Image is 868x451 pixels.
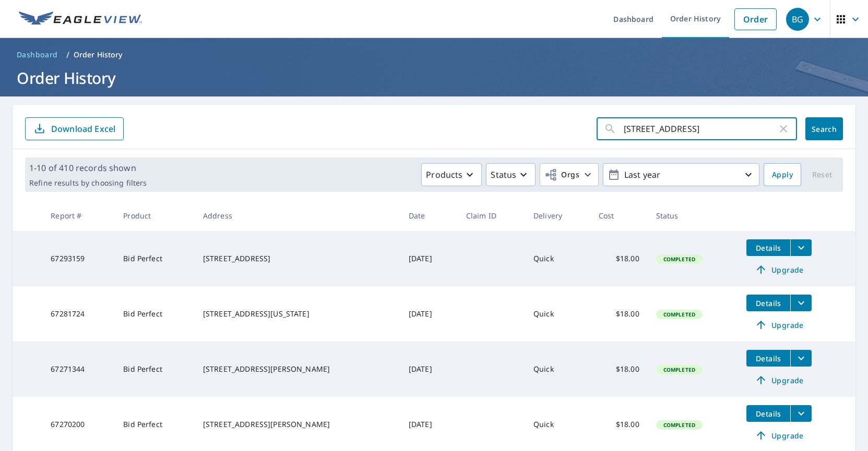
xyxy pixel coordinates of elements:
[764,163,801,186] button: Apply
[29,178,147,188] p: Refine results by choosing filters
[746,261,812,278] a: Upgrade
[753,354,784,363] span: Details
[746,405,790,422] button: detailsBtn-67270200
[13,46,855,63] nav: breadcrumb
[790,350,812,367] button: filesDropdownBtn-67271344
[790,405,812,422] button: filesDropdownBtn-67270200
[458,200,525,231] th: Claim ID
[42,200,115,231] th: Report #
[42,342,115,397] td: 67271344
[195,200,400,231] th: Address
[426,168,462,181] p: Products
[746,427,812,444] a: Upgrade
[540,163,599,186] button: Orgs
[491,168,516,181] p: Status
[421,163,482,186] button: Products
[753,374,805,386] span: Upgrade
[400,231,458,286] td: [DATE]
[786,8,809,31] div: BG
[734,8,777,30] a: Order
[648,200,739,231] th: Status
[13,67,855,89] h1: Order History
[590,286,648,342] td: $18.00
[657,366,701,373] span: Completed
[805,117,843,140] button: Search
[203,309,392,319] div: [STREET_ADDRESS][US_STATE]
[115,200,195,231] th: Product
[544,168,579,181] span: Orgs
[74,50,123,60] p: Order History
[746,295,790,311] button: detailsBtn-67281724
[746,316,812,333] a: Upgrade
[753,243,784,253] span: Details
[624,114,777,143] input: Address, Report #, Claim ID, etc.
[525,286,590,342] td: Quick
[13,46,62,63] a: Dashboard
[657,255,701,263] span: Completed
[19,11,142,27] img: EV Logo
[51,123,115,135] p: Download Excel
[753,429,805,442] span: Upgrade
[790,239,812,256] button: filesDropdownBtn-67293159
[486,163,536,186] button: Status
[525,200,590,231] th: Delivery
[753,409,784,419] span: Details
[203,419,392,430] div: [STREET_ADDRESS][PERSON_NAME]
[66,48,69,61] li: /
[814,124,835,134] span: Search
[525,231,590,286] td: Quick
[203,253,392,264] div: [STREET_ADDRESS]
[525,342,590,397] td: Quick
[746,239,790,256] button: detailsBtn-67293159
[400,286,458,342] td: [DATE]
[203,364,392,374] div: [STREET_ADDRESS][PERSON_NAME]
[590,342,648,397] td: $18.00
[115,286,195,342] td: Bid Perfect
[25,117,124,140] button: Download Excel
[603,163,759,186] button: Last year
[590,200,648,231] th: Cost
[115,231,195,286] td: Bid Perfect
[753,263,805,276] span: Upgrade
[400,342,458,397] td: [DATE]
[746,350,790,367] button: detailsBtn-67271344
[42,286,115,342] td: 67281724
[753,319,805,331] span: Upgrade
[790,295,812,311] button: filesDropdownBtn-67281724
[620,166,742,184] p: Last year
[29,162,147,174] p: 1-10 of 410 records shown
[746,372,812,388] a: Upgrade
[400,200,458,231] th: Date
[772,168,793,181] span: Apply
[753,298,784,308] span: Details
[657,311,701,318] span: Completed
[17,50,58,60] span: Dashboard
[42,231,115,286] td: 67293159
[657,421,701,429] span: Completed
[115,342,195,397] td: Bid Perfect
[590,231,648,286] td: $18.00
